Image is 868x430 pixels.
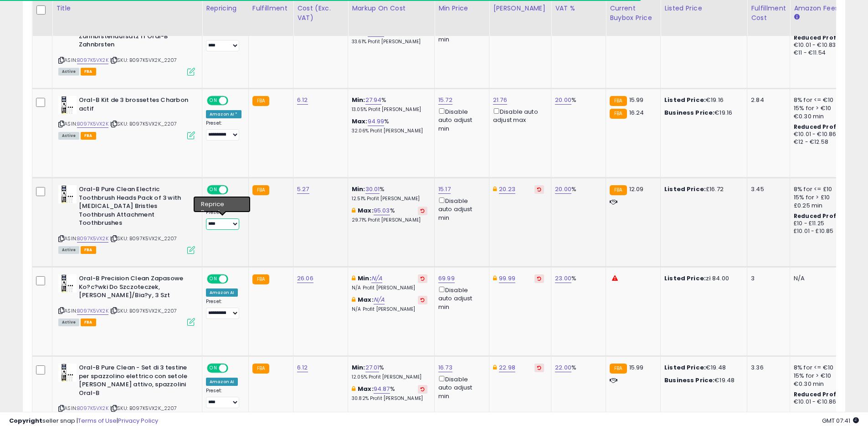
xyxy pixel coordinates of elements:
[79,185,190,230] b: Oral-B Pure Clean Electric Toothbrush Heads Pack of 3 with [MEDICAL_DATA] Bristles Toothbrush Att...
[368,117,385,126] a: 94.99
[664,363,706,372] b: Listed Price:
[252,96,269,106] small: FBA
[227,186,241,194] span: OFF
[664,274,706,283] b: Listed Price:
[555,4,602,13] div: VAT %
[79,364,190,400] b: Oral-B Pure Clean - Set di 3 testine per spazzolino elettrico con setole [PERSON_NAME] attivo, sp...
[297,363,308,372] a: 6.12
[206,209,241,230] div: Preset:
[58,96,77,114] img: 41fwN9nnppL._SL40_.jpg
[664,185,740,193] div: £16.72
[438,374,482,400] div: Disable auto adjust min
[352,106,427,113] p: 13.05% Profit [PERSON_NAME]
[352,4,431,13] div: Markup on Cost
[493,106,544,124] div: Disable auto adjust max
[438,196,482,222] div: Disable auto adjust min
[81,132,96,140] span: FBA
[751,96,783,104] div: 2.84
[751,274,783,283] div: 3
[629,96,644,104] span: 15.99
[438,274,455,283] a: 69.99
[664,4,743,13] div: Listed Price
[555,364,599,372] div: %
[77,120,108,128] a: B097K5VX2K
[555,185,571,194] a: 20.00
[493,96,507,105] a: 21.76
[374,384,390,394] a: 94.87
[118,416,158,425] a: Privacy Policy
[352,363,365,372] b: Min:
[352,185,427,202] div: %
[352,385,427,402] div: %
[555,363,571,372] a: 22.00
[206,298,241,319] div: Preset:
[252,185,269,195] small: FBA
[751,364,783,372] div: 3.36
[664,376,740,384] div: €19.48
[358,274,371,283] b: Min:
[81,319,96,326] span: FBA
[371,274,382,283] a: N/A
[794,13,799,21] small: Amazon Fees.
[365,96,382,105] a: 27.94
[206,288,238,297] div: Amazon AI
[664,108,714,117] b: Business Price:
[664,96,740,104] div: €19.16
[358,384,374,393] b: Max:
[352,207,427,223] div: %
[206,378,238,386] div: Amazon AI
[629,108,644,117] span: 16.24
[81,246,96,254] span: FBA
[352,196,427,202] p: 12.51% Profit [PERSON_NAME]
[610,96,627,106] small: FBA
[56,4,198,13] div: Title
[78,416,117,425] a: Terms of Use
[58,96,195,138] div: ASIN:
[664,96,706,104] b: Listed Price:
[555,274,599,283] div: %
[352,306,427,313] p: N/A Profit [PERSON_NAME]
[9,417,158,425] div: seller snap | |
[297,185,309,194] a: 5.27
[58,185,77,203] img: 41fwN9nnppL._SL40_.jpg
[58,68,79,76] span: All listings currently available for purchase on Amazon
[358,206,374,215] b: Max:
[252,364,269,374] small: FBA
[664,376,714,384] b: Business Price:
[629,363,644,372] span: 15.99
[206,120,241,141] div: Preset:
[58,364,77,382] img: 41fwN9nnppL._SL40_.jpg
[555,274,571,283] a: 23.00
[751,185,783,193] div: 3.45
[227,275,241,283] span: OFF
[77,56,108,64] a: B097K5VX2K
[493,4,547,13] div: [PERSON_NAME]
[629,185,644,193] span: 12.09
[252,4,289,13] div: Fulfillment
[81,68,96,76] span: FBA
[352,297,355,303] i: This overrides the store level max markup for this listing
[751,4,786,23] div: Fulfillment Cost
[555,96,599,104] div: %
[352,217,427,223] p: 29.71% Profit [PERSON_NAME]
[352,395,427,402] p: 30.82% Profit [PERSON_NAME]
[555,185,599,193] div: %
[227,97,241,105] span: OFF
[365,185,380,194] a: 30.01
[352,117,427,134] div: %
[352,374,427,380] p: 12.05% Profit [PERSON_NAME]
[58,185,195,253] div: ASIN:
[77,235,108,243] a: B097K5VX2K
[297,96,308,105] a: 6.12
[58,132,79,140] span: All listings currently available for purchase on Amazon
[664,185,706,193] b: Listed Price:
[499,185,515,194] a: 20.23
[352,185,365,193] b: Min:
[352,364,427,380] div: %
[58,274,195,325] div: ASIN:
[610,109,627,119] small: FBA
[794,390,853,398] b: Reduced Prof. Rng.
[794,123,853,131] b: Reduced Prof. Rng.
[438,285,482,311] div: Disable auto adjust min
[110,235,177,242] span: | SKU: B097K5VX2K_2207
